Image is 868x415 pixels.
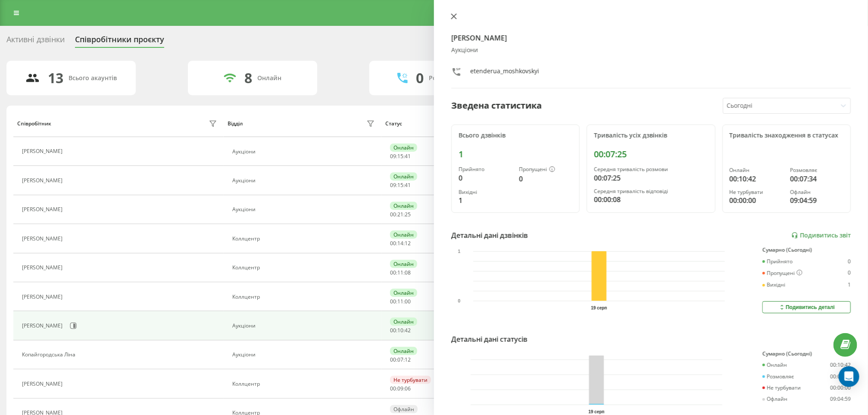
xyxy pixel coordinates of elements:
[790,189,843,195] div: Офлайн
[258,75,282,82] div: Онлайн
[390,212,411,218] div: : :
[232,236,377,242] div: Коллцентр
[390,269,396,276] span: 00
[22,206,65,212] div: [PERSON_NAME]
[17,121,51,127] div: Співробітник
[22,294,65,300] div: [PERSON_NAME]
[397,327,403,334] span: 10
[451,334,528,344] div: Детальні дані статусів
[390,298,396,305] span: 00
[390,260,417,268] div: Онлайн
[397,298,403,305] span: 11
[429,75,471,82] div: Розмовляють
[390,240,411,247] div: : :
[232,149,377,155] div: Аукціони
[405,153,411,160] span: 41
[228,121,243,127] div: Відділ
[397,269,403,276] span: 11
[791,232,851,239] a: Подивитись звіт
[848,270,851,277] div: 0
[390,328,411,334] div: : :
[390,231,417,239] div: Онлайн
[245,70,253,86] div: 8
[22,323,65,329] div: [PERSON_NAME]
[839,366,859,387] div: Open Intercom Messenger
[519,166,572,173] div: Пропущені
[459,149,572,159] div: 1
[390,153,396,160] span: 09
[459,173,512,183] div: 0
[390,289,417,297] div: Онлайн
[390,357,411,363] div: : :
[730,132,843,139] div: Тривалість знаходження в статусах
[451,230,528,240] div: Детальні дані дзвінків
[762,396,787,402] div: Офлайн
[390,211,396,218] span: 00
[390,327,396,334] span: 00
[405,269,411,276] span: 08
[405,181,411,189] span: 41
[730,174,783,184] div: 00:10:42
[22,381,65,387] div: [PERSON_NAME]
[790,174,843,184] div: 00:07:34
[594,194,708,205] div: 00:00:08
[232,323,377,329] div: Аукціони
[459,132,572,139] div: Всього дзвінків
[69,75,117,82] div: Всього акаунтів
[390,376,431,384] div: Не турбувати
[591,306,607,310] text: 19 серп
[390,356,396,363] span: 00
[75,35,164,48] div: Співробітники проєкту
[390,347,417,355] div: Онлайн
[470,67,539,79] div: etenderua_moshkovskyi
[232,265,377,271] div: Коллцентр
[390,172,417,181] div: Онлайн
[790,167,843,173] div: Розмовляє
[232,352,377,358] div: Аукціони
[405,385,411,392] span: 06
[830,396,851,402] div: 09:04:59
[451,47,851,54] div: Аукціони
[730,195,783,206] div: 00:00:00
[848,259,851,265] div: 0
[588,409,604,414] text: 19 серп
[405,356,411,363] span: 12
[22,352,78,358] div: Копайгородська Ліна
[405,327,411,334] span: 42
[762,374,794,380] div: Розмовляє
[22,265,65,271] div: [PERSON_NAME]
[762,282,785,288] div: Вихідні
[762,351,851,357] div: Сумарно (Сьогодні)
[762,270,802,277] div: Пропущені
[405,211,411,218] span: 25
[459,195,512,206] div: 1
[730,189,783,195] div: Не турбувати
[790,195,843,206] div: 09:04:59
[390,182,411,188] div: : :
[848,282,851,288] div: 1
[390,299,411,305] div: : :
[594,173,708,183] div: 00:07:25
[830,362,851,368] div: 00:10:42
[22,178,65,184] div: [PERSON_NAME]
[778,304,835,311] div: Подивитись деталі
[451,99,542,112] div: Зведена статистика
[594,132,708,139] div: Тривалість усіх дзвінків
[730,167,783,173] div: Онлайн
[416,70,424,86] div: 0
[519,174,572,184] div: 0
[397,181,403,189] span: 15
[390,270,411,276] div: : :
[22,236,65,242] div: [PERSON_NAME]
[390,385,396,392] span: 00
[22,148,65,154] div: [PERSON_NAME]
[385,121,402,127] div: Статус
[762,259,793,265] div: Прийнято
[762,362,787,368] div: Онлайн
[390,386,411,392] div: : :
[594,166,708,172] div: Середня тривалість розмови
[451,33,851,43] h4: [PERSON_NAME]
[762,247,851,253] div: Сумарно (Сьогодні)
[762,385,801,391] div: Не турбувати
[390,240,396,247] span: 00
